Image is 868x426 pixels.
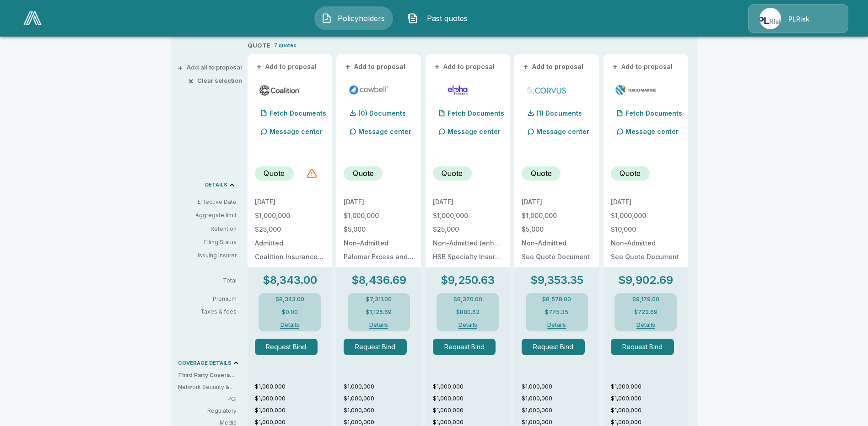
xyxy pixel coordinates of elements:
[632,297,659,302] p: $9,179.00
[282,309,298,315] p: $0.00
[353,168,374,179] p: Quote
[536,127,589,136] p: Message center
[255,240,325,246] p: Admitted
[449,322,486,328] button: Details
[255,213,325,219] p: $1,000,000
[344,199,414,205] p: [DATE]
[344,406,421,415] p: $1,000,000
[453,297,482,302] p: $8,370.00
[611,254,681,260] p: See Quote Document
[344,339,407,355] button: Request Bind
[361,322,397,328] button: Details
[270,127,323,136] p: Message center
[525,83,568,97] img: corvuscybersurplus
[542,297,571,302] p: $8,578.00
[615,83,657,97] img: tmhcccyber
[611,406,688,415] p: $1,000,000
[433,339,503,355] span: Request Bind
[611,339,674,355] button: Request Bind
[522,339,585,355] button: Request Bind
[255,226,325,233] p: $25,000
[522,339,592,355] span: Request Bind
[522,383,599,391] p: $1,000,000
[178,64,183,70] span: +
[271,322,308,328] button: Details
[344,339,414,355] span: Request Bind
[611,339,681,355] span: Request Bind
[437,83,479,97] img: elphacyberenhanced
[612,64,618,70] span: +
[433,213,503,219] p: $1,000,000
[522,62,586,72] button: +Add to proposal
[625,110,682,117] p: Fetch Documents
[539,322,575,328] button: Details
[611,213,681,219] p: $1,000,000
[255,406,332,415] p: $1,000,000
[178,211,237,219] p: Aggregate limit
[256,64,262,70] span: +
[433,226,503,233] p: $25,000
[178,407,237,415] p: Regulatory
[433,383,510,391] p: $1,000,000
[366,297,392,302] p: $7,311.00
[433,406,510,415] p: $1,000,000
[433,240,503,246] p: Non-Admitted (enhanced)
[345,64,350,70] span: +
[530,275,583,286] p: $9,353.35
[422,13,472,24] span: Past quotes
[344,240,414,246] p: Non-Admitted
[611,62,675,72] button: +Add to proposal
[270,110,326,117] p: Fetch Documents
[611,199,681,205] p: [DATE]
[274,42,297,49] p: 7 quotes
[611,394,688,403] p: $1,000,000
[23,11,42,25] img: AA Logo
[625,127,679,136] p: Message center
[522,199,592,205] p: [DATE]
[255,383,332,391] p: $1,000,000
[336,13,386,24] span: Policyholders
[536,110,582,117] p: (1) Documents
[618,275,673,286] p: $9,902.69
[178,309,244,314] p: Taxes & fees
[314,6,393,30] button: Policyholders IconPolicyholders
[321,13,332,24] img: Policyholders Icon
[178,296,244,302] p: Premium
[522,240,592,246] p: Non-Admitted
[255,339,318,355] button: Request Bind
[178,225,237,233] p: Retention
[255,394,332,403] p: $1,000,000
[248,41,270,50] p: QUOTE
[522,226,592,233] p: $5,000
[178,198,237,206] p: Effective Date
[366,309,392,315] p: $1,125.69
[522,394,599,403] p: $1,000,000
[523,64,528,70] span: +
[275,297,304,302] p: $8,343.00
[611,383,688,391] p: $1,000,000
[433,394,510,403] p: $1,000,000
[358,110,406,117] p: (0) Documents
[447,110,504,117] p: Fetch Documents
[433,199,503,205] p: [DATE]
[190,78,242,84] button: ×Clear selection
[205,182,227,187] p: DETAILS
[178,278,244,283] p: Total
[611,240,681,246] p: Non-Admitted
[531,168,552,179] p: Quote
[522,254,592,260] p: See Quote Document
[611,226,681,233] p: $10,000
[433,339,496,355] button: Request Bind
[434,64,440,70] span: +
[255,199,325,205] p: [DATE]
[344,383,421,391] p: $1,000,000
[178,383,237,391] p: Network Security & Privacy Liability
[255,254,325,260] p: Coalition Insurance Solutions
[447,127,501,136] p: Message center
[522,406,599,415] p: $1,000,000
[627,322,664,328] button: Details
[347,83,390,97] img: cowbellp250
[441,275,495,286] p: $9,250.63
[400,6,479,30] button: Past quotes IconPast quotes
[634,309,658,315] p: $723.69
